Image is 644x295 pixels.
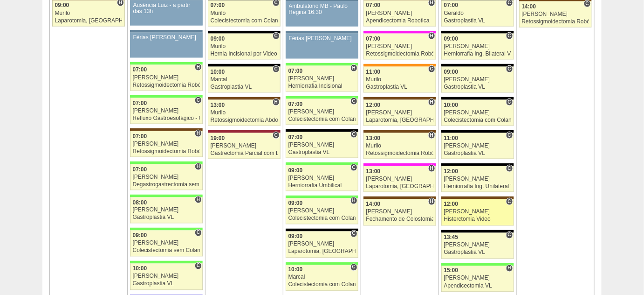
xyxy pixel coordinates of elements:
[366,51,434,57] div: Retossigmoidectomia Robótica
[366,43,434,49] div: [PERSON_NAME]
[441,166,514,192] a: C 12:00 [PERSON_NAME] Herniorrafia Ing. Unilateral VL
[130,95,203,98] div: Key: Brasil
[211,10,278,16] div: Murilo
[366,77,434,83] div: Murilo
[273,132,280,139] span: Consultório
[444,183,512,190] div: Herniorrafia Ing. Unilateral VL
[366,35,381,42] span: 07:00
[286,162,358,165] div: Key: Brasil
[211,84,278,90] div: Gastroplastia VL
[288,76,356,82] div: [PERSON_NAME]
[208,64,281,67] div: Key: Blanc
[286,229,358,232] div: Key: Blanc
[506,132,513,139] span: Consultório
[363,199,436,225] a: H 14:00 [PERSON_NAME] Fechamento de Colostomia ou Enterostomia
[363,31,436,34] div: Key: Pro Matre
[288,116,356,122] div: Colecistectomia com Colangiografia VL
[286,63,358,66] div: Key: Brasil
[350,64,357,72] span: Hospital
[286,165,358,191] a: C 09:00 [PERSON_NAME] Herniorrafia Umbilical
[363,100,436,126] a: H 12:00 [PERSON_NAME] Laparotomia, [GEOGRAPHIC_DATA], Drenagem, Bridas
[288,249,356,255] div: Laparotomia, [GEOGRAPHIC_DATA], Drenagem, Bridas VL
[441,230,514,233] div: Key: Blanc
[444,110,512,116] div: [PERSON_NAME]
[444,69,459,75] span: 09:00
[130,264,203,290] a: C 10:00 [PERSON_NAME] Gastroplastia VL
[288,68,303,74] span: 07:00
[286,96,358,99] div: Key: Brasil
[130,98,203,124] a: C 07:00 [PERSON_NAME] Refluxo Gastroesofágico - Cirurgia VL
[522,19,589,25] div: Retossigmoidectomia Robótica
[208,34,281,60] a: C 09:00 Murilo Hernia Incisional por Video
[130,131,203,157] a: H 07:00 [PERSON_NAME] Retossigmoidectomia Robótica
[133,141,200,147] div: [PERSON_NAME]
[444,10,512,16] div: Geraldo
[208,130,281,133] div: Key: Sírio Libanês
[441,100,514,126] a: C 10:00 [PERSON_NAME] Colecistectomia com Colangiografia VL
[286,262,358,265] div: Key: Brasil
[444,150,512,156] div: Gastroplastia VL
[441,233,514,259] a: C 13:45 [PERSON_NAME] Gastroplastia VL
[506,65,513,73] span: Consultório
[350,264,357,271] span: Consultório
[288,233,303,240] span: 09:00
[444,102,459,108] span: 10:00
[52,0,125,27] a: H 09:00 Murilo Laparotomia, [GEOGRAPHIC_DATA], Drenagem, Bridas
[289,3,356,15] div: Ambulatorio MB - Paulo Regina 16:30
[133,100,147,106] span: 07:00
[288,149,356,155] div: Gastroplastia VL
[55,2,69,8] span: 09:00
[288,282,356,288] div: Colecistectomia com Colangiografia VL
[428,98,435,106] span: Hospital
[363,0,436,27] a: H 07:00 [PERSON_NAME] Apendicectomia Robotica
[288,101,303,107] span: 07:00
[363,166,436,192] a: H 13:00 [PERSON_NAME] Laparotomia, [GEOGRAPHIC_DATA], Drenagem, Bridas VL
[211,35,225,42] span: 09:00
[441,64,514,67] div: Key: Blanc
[133,266,147,272] span: 10:00
[133,133,147,140] span: 07:00
[286,132,358,158] a: C 07:00 [PERSON_NAME] Gastroplastia VL
[350,230,357,238] span: Consultório
[441,67,514,93] a: C 09:00 [PERSON_NAME] Gastroplastia VL
[211,51,278,57] div: Hernia Incisional por Video
[444,242,512,248] div: [PERSON_NAME]
[211,117,278,123] div: Retossigmoidectomia Abdominal VL
[444,283,512,289] div: Apendicectomia VL
[286,34,358,59] a: Férias [PERSON_NAME]
[366,209,434,215] div: [PERSON_NAME]
[195,229,202,237] span: Consultório
[444,77,512,83] div: [PERSON_NAME]
[130,30,203,33] div: Key: Aviso
[273,98,280,106] span: Hospital
[211,150,278,156] div: Gastrectomia Parcial com Linfadenectomia
[130,0,203,26] a: Ausência Luiz - a partir das 13h
[133,182,200,188] div: Degastrogastrectomia sem vago
[506,265,513,272] span: Hospital
[133,240,200,246] div: [PERSON_NAME]
[366,69,381,75] span: 11:00
[211,102,225,108] span: 13:00
[444,234,459,241] span: 13:45
[444,201,459,208] span: 12:00
[273,32,280,40] span: Consultório
[133,148,200,155] div: Retossigmoidectomia Robótica
[286,232,358,258] a: C 09:00 [PERSON_NAME] Laparotomia, [GEOGRAPHIC_DATA], Drenagem, Bridas VL
[366,150,434,156] div: Retossigmoidectomia Robótica
[288,175,356,181] div: [PERSON_NAME]
[444,143,512,149] div: [PERSON_NAME]
[286,31,358,34] div: Key: Aviso
[288,109,356,115] div: [PERSON_NAME]
[195,63,202,71] span: Hospital
[444,135,459,141] span: 11:00
[289,35,356,42] div: Férias [PERSON_NAME]
[208,100,281,126] a: H 13:00 Murilo Retossigmoidectomia Abdominal VL
[441,263,514,266] div: Key: Brasil
[288,208,356,214] div: [PERSON_NAME]
[133,66,147,73] span: 07:00
[522,11,589,17] div: [PERSON_NAME]
[363,64,436,67] div: Key: São Luiz - SCS
[133,2,200,14] div: Ausência Luiz - a partir das 13h
[55,10,123,16] div: Murilo
[130,162,203,164] div: Key: Brasil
